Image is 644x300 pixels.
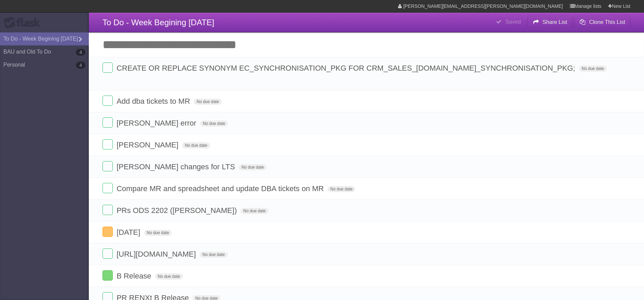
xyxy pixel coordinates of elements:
label: Done [102,96,113,106]
span: No due date [241,208,268,214]
span: B Release [117,272,153,280]
label: Done [102,62,113,73]
b: Clone This List [589,19,625,25]
span: [PERSON_NAME] error [117,119,198,127]
button: Share List [527,16,573,28]
label: Done [102,161,113,171]
span: No due date [200,120,228,127]
label: Done [102,248,113,259]
span: Add dba tickets to MR [117,97,192,105]
label: Done [102,205,113,215]
b: 4 [76,62,85,69]
label: Done [102,139,113,149]
label: Done [102,227,113,237]
span: [PERSON_NAME] [117,141,180,149]
label: Done [102,183,113,193]
span: No due date [200,252,228,258]
span: No due date [194,99,221,105]
span: No due date [182,142,210,148]
span: [DATE] [117,228,142,237]
label: Done [102,117,113,128]
span: PRs ODS 2202 ([PERSON_NAME]) [117,206,238,215]
span: [PERSON_NAME] changes for LTS [117,162,237,171]
b: 4 [76,49,85,56]
label: Done [102,270,113,281]
b: Saved [505,19,521,25]
div: Flask [3,17,44,29]
span: No due date [328,186,355,192]
span: CREATE OR REPLACE SYNONYM EC_SYNCHRONISATION_PKG FOR CRM_SALES_[DOMAIN_NAME]_SYNCHRONISATION_PKG; [117,64,577,72]
span: No due date [579,66,607,72]
span: [URL][DOMAIN_NAME] [117,250,197,258]
span: To Do - Week Begining [DATE] [102,18,214,27]
span: No due date [155,273,183,280]
span: No due date [144,230,172,236]
span: Compare MR and spreadsheet and update DBA tickets on MR [117,184,326,193]
b: Share List [543,19,567,25]
span: No due date [239,164,266,170]
button: Clone This List [574,16,630,28]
